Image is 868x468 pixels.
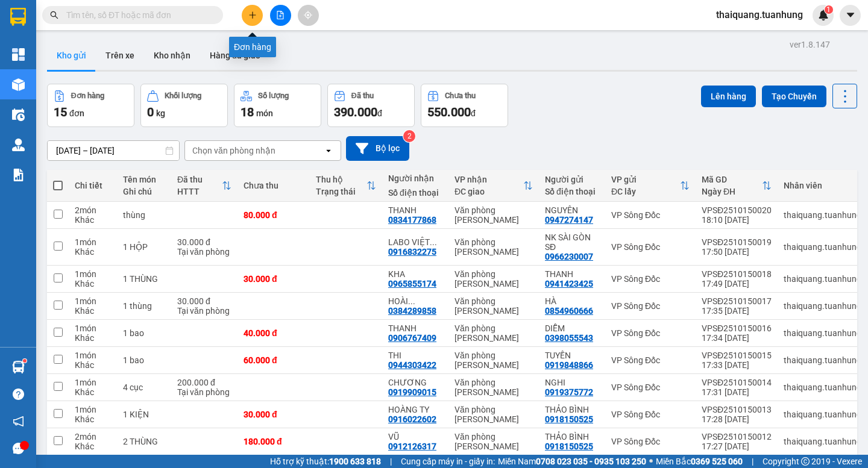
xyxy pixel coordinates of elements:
button: Hàng đã giao [200,41,270,70]
img: warehouse-icon [12,139,25,151]
span: | [752,455,753,468]
button: caret-down [840,5,861,26]
div: ĐC giao [454,187,523,196]
input: Tìm tên, số ĐT hoặc mã đơn [66,8,209,22]
div: Ngày ĐH [702,187,762,196]
img: logo-vxr [10,8,26,26]
div: VP Sông Đốc [611,242,690,252]
div: 1 bao [123,328,165,338]
div: 17:28 [DATE] [702,414,772,424]
div: 0944303422 [388,360,436,370]
div: Tại văn phòng [177,247,231,257]
div: 0919848866 [545,360,593,370]
div: Thu hộ [316,175,366,184]
div: VP Sông Đốc [611,355,690,365]
div: Đơn hàng [71,92,104,100]
div: Khác [75,279,111,289]
div: Văn phòng [PERSON_NAME] [454,237,533,257]
div: 0918150525 [545,441,593,451]
div: 60.000 đ [244,355,304,365]
div: LABO VIỆT NET [388,237,442,247]
div: 1 HỘP [123,242,165,252]
div: 0947274147 [545,215,593,225]
span: copyright [801,457,810,466]
button: Đã thu390.000đ [327,84,415,127]
div: thaiquang.tuanhung [784,328,861,338]
img: warehouse-icon [12,361,25,373]
div: VŨ [388,432,442,441]
button: file-add [270,5,291,26]
span: đ [377,108,382,118]
button: Chưa thu550.000đ [421,84,508,127]
div: 30.000 đ [177,237,231,247]
div: NGHI [545,378,599,387]
div: Số điện thoại [545,187,599,196]
span: ... [430,237,437,247]
div: 1 thùng [123,301,165,311]
span: | [390,455,392,468]
div: Mã GD [702,175,762,184]
img: warehouse-icon [12,78,25,91]
div: 1 THÙNG [123,274,165,284]
span: 18 [241,105,254,119]
input: Select a date range. [48,141,179,160]
div: thaiquang.tuanhung [784,301,861,311]
div: 2 món [75,205,111,215]
div: 0941423425 [545,279,593,289]
div: 0906767409 [388,333,436,343]
div: 0919375772 [545,387,593,397]
strong: 0369 525 060 [691,457,743,466]
div: 30.000 đ [177,296,231,306]
div: Người nhận [388,173,442,183]
div: 0854960666 [545,306,593,316]
strong: 0708 023 035 - 0935 103 250 [536,457,646,466]
sup: 1 [825,5,833,14]
span: Miền Nam [498,455,646,468]
div: Văn phòng [PERSON_NAME] [454,323,533,343]
div: 200.000 đ [177,378,231,387]
div: 2 món [75,432,111,441]
div: Khác [75,360,111,370]
div: ĐC lấy [611,187,680,196]
span: 390.000 [334,105,377,119]
div: VP Sông Đốc [611,382,690,392]
div: 180.000 đ [244,437,304,446]
div: 1 món [75,378,111,387]
div: VPSĐ2510150017 [702,296,772,306]
div: 1 món [75,269,111,279]
span: 1 [826,5,831,14]
div: THANH [388,205,442,215]
div: 0916832275 [388,247,436,257]
div: Khác [75,247,111,257]
span: Miền Bắc [656,455,743,468]
div: thaiquang.tuanhung [784,410,861,419]
div: VPSĐ2510150014 [702,378,772,387]
div: thaiquang.tuanhung [784,274,861,284]
div: Đã thu [177,175,222,184]
div: VP Sông Đốc [611,210,690,220]
div: VPSĐ2510150012 [702,432,772,441]
button: Bộ lọc [346,136,409,161]
span: ... [408,296,415,306]
div: Tại văn phòng [177,387,231,397]
div: HTTT [177,187,222,196]
button: Lên hàng [701,86,756,107]
div: VP Sông Đốc [611,410,690,419]
img: solution-icon [12,169,25,181]
div: THANH [388,323,442,333]
span: aim [304,11,312,19]
div: VPSĐ2510150015 [702,351,772,360]
div: Khác [75,414,111,424]
div: CHƯƠNG [388,378,442,387]
div: 1 món [75,323,111,333]
div: Chi tiết [75,181,111,190]
span: kg [156,108,165,118]
button: Tạo Chuyến [762,86,826,107]
div: VP Sông Đốc [611,328,690,338]
div: Khác [75,387,111,397]
th: Toggle SortBy [696,170,778,202]
div: 0918150525 [545,414,593,424]
span: file-add [276,11,285,19]
div: THANH [545,269,599,279]
div: 40.000 đ [244,328,304,338]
